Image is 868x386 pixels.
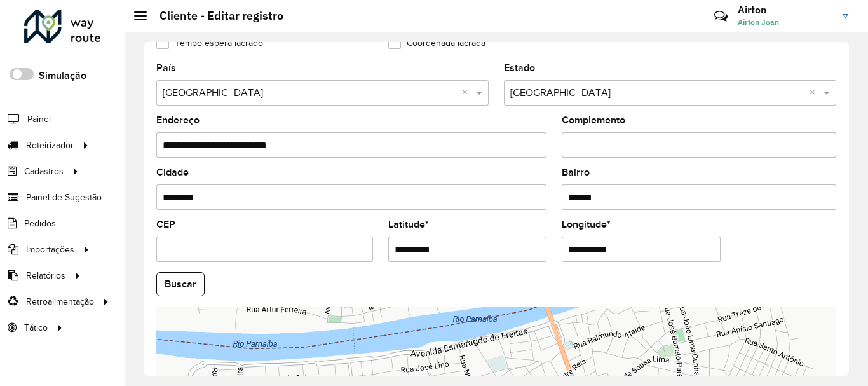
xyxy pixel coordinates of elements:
[147,9,283,23] h2: Cliente - Editar registro
[27,113,51,126] span: Painel
[156,60,176,76] label: País
[738,17,833,28] span: Airton Joan
[462,85,473,100] span: Clear all
[504,60,535,76] label: Estado
[24,165,64,178] span: Cadastros
[810,85,820,100] span: Clear all
[26,191,102,204] span: Painel de Sugestão
[156,217,175,232] label: CEP
[156,165,189,180] label: Cidade
[156,272,205,296] button: Buscar
[39,68,86,83] label: Simulação
[156,36,263,50] label: Tempo espera lacrado
[24,321,48,334] span: Tático
[26,243,74,256] span: Importações
[562,217,611,232] label: Longitude
[562,165,590,180] label: Bairro
[24,217,56,230] span: Pedidos
[156,113,200,128] label: Endereço
[738,4,833,16] h3: Airton
[26,139,74,152] span: Roteirizador
[562,113,625,128] label: Complemento
[26,269,65,282] span: Relatórios
[26,295,94,308] span: Retroalimentação
[707,3,735,30] a: Contato Rápido
[388,217,429,232] label: Latitude
[388,36,485,50] label: Coordenada lacrada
